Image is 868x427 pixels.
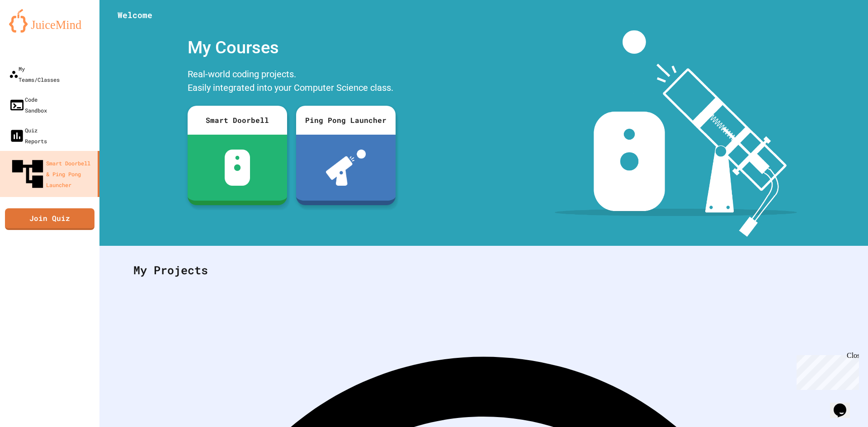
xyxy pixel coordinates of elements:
[830,391,859,418] iframe: chat widget
[9,94,47,116] div: Code Sandbox
[188,106,287,135] div: Smart Doorbell
[9,9,90,33] img: logo-orange.svg
[296,106,396,135] div: Ping Pong Launcher
[5,208,94,230] a: Join Quiz
[183,65,400,99] div: Real-world coding projects. Easily integrated into your Computer Science class.
[9,63,60,85] div: My Teams/Classes
[124,253,843,288] div: My Projects
[9,125,47,146] div: Quiz Reports
[326,150,366,186] img: ppl-with-ball.png
[4,4,62,57] div: Chat with us now!Close
[225,150,250,186] img: sdb-white.svg
[555,30,797,237] img: banner-image-my-projects.png
[9,155,94,192] div: Smart Doorbell & Ping Pong Launcher
[793,352,859,390] iframe: chat widget
[183,30,400,65] div: My Courses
